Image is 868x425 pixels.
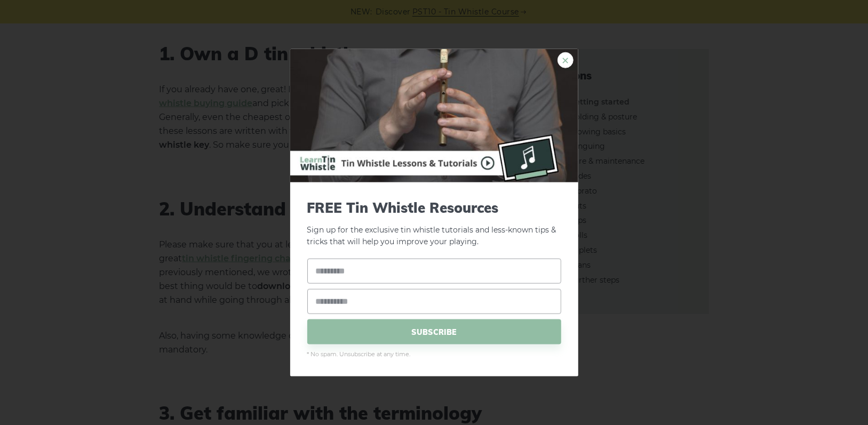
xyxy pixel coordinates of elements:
[307,350,561,359] span: * No spam. Unsubscribe at any time.
[307,319,561,344] span: SUBSCRIBE
[558,52,574,68] a: ×
[307,199,561,215] span: FREE Tin Whistle Resources
[307,199,561,248] p: Sign up for the exclusive tin whistle tutorials and less-known tips & tricks that will help you i...
[290,49,578,182] img: Tin Whistle Buying Guide Preview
